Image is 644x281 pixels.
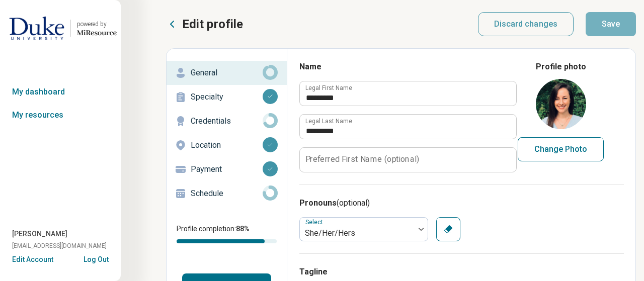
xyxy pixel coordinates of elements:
label: Preferred First Name (optional) [305,155,419,163]
h3: Tagline [299,266,624,278]
p: Edit profile [182,16,243,32]
p: Schedule [191,188,263,200]
div: She/Her/Hers [305,227,410,239]
h3: Name [299,61,516,73]
button: Log Out [84,254,109,262]
a: Duke Universitypowered by [4,16,117,40]
p: Location [191,139,263,151]
p: General [191,67,263,79]
span: [EMAIL_ADDRESS][DOMAIN_NAME] [12,241,107,250]
div: Profile completion [177,239,277,243]
img: Duke University [9,16,64,40]
button: Edit Account [12,254,53,265]
span: 88 % [236,225,250,233]
button: Edit profile [166,16,243,32]
p: Payment [191,163,263,175]
p: Credentials [191,115,263,127]
label: Legal Last Name [305,118,352,124]
legend: Profile photo [536,61,586,73]
h3: Pronouns [299,197,624,209]
div: Profile completion: [167,218,287,249]
div: powered by [77,20,117,29]
p: Specialty [191,91,263,103]
a: Specialty [167,85,287,109]
span: (optional) [337,198,370,208]
button: Discard changes [478,12,574,36]
a: Schedule [167,181,287,206]
a: Credentials [167,109,287,133]
button: Save [586,12,636,36]
img: avatar image [536,79,586,129]
label: Legal First Name [305,85,352,91]
button: Change Photo [518,137,604,161]
a: General [167,61,287,85]
a: Location [167,133,287,157]
label: Select [305,219,325,226]
a: Payment [167,157,287,181]
span: [PERSON_NAME] [12,229,67,239]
